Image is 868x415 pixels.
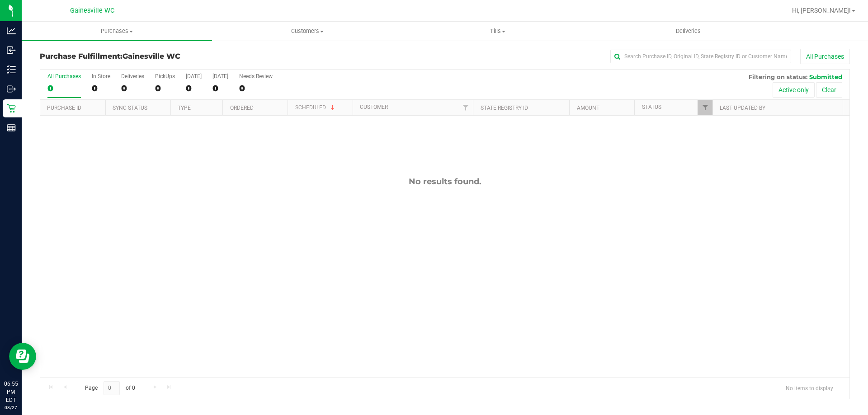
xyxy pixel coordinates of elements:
a: Sync Status [113,105,147,111]
span: Hi, [PERSON_NAME]! [792,7,851,14]
span: Tills [403,27,592,35]
inline-svg: Inventory [7,65,16,74]
span: Page of 0 [77,381,142,395]
div: In Store [92,73,110,79]
a: Ordered [230,105,254,111]
div: [DATE] [186,73,202,79]
a: Purchases [22,22,212,41]
p: 08/27 [4,404,18,411]
div: 0 [121,83,144,93]
span: Submitted [809,73,842,80]
div: 0 [212,83,228,93]
a: Customers [212,22,402,41]
span: Filtering on status: [749,73,807,80]
a: Status [642,104,661,110]
span: Gainesville WC [123,52,180,61]
div: All Purchases [47,73,81,79]
span: Customers [212,27,402,35]
button: Clear [816,82,842,98]
a: Amount [577,105,599,111]
p: 06:55 PM EDT [4,380,18,404]
a: Customer [360,104,388,110]
button: All Purchases [800,49,850,64]
div: 0 [92,83,110,93]
a: Deliveries [593,22,783,41]
a: Last Updated By [720,105,765,111]
div: Needs Review [239,73,273,79]
div: Deliveries [121,73,144,79]
span: Purchases [22,27,212,35]
a: Type [178,105,191,111]
inline-svg: Retail [7,104,16,113]
a: Scheduled [295,104,336,111]
a: Purchase ID [47,105,81,111]
h3: Purchase Fulfillment: [40,52,310,61]
div: 0 [47,83,81,93]
a: Filter [698,100,712,115]
iframe: Resource center [9,343,36,370]
div: 0 [155,83,175,93]
span: Gainesville WC [70,7,114,14]
div: 0 [186,83,202,93]
inline-svg: Reports [7,123,16,132]
div: PickUps [155,73,175,79]
span: No items to display [778,381,840,395]
button: Active only [773,82,815,98]
div: No results found. [40,177,849,187]
a: State Registry ID [481,105,528,111]
a: Filter [458,100,473,115]
input: Search Purchase ID, Original ID, State Registry ID or Customer Name... [610,50,791,63]
span: Deliveries [664,27,713,35]
a: Tills [402,22,593,41]
div: [DATE] [212,73,228,79]
div: 0 [239,83,273,93]
inline-svg: Analytics [7,26,16,35]
inline-svg: Inbound [7,46,16,55]
inline-svg: Outbound [7,84,16,93]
